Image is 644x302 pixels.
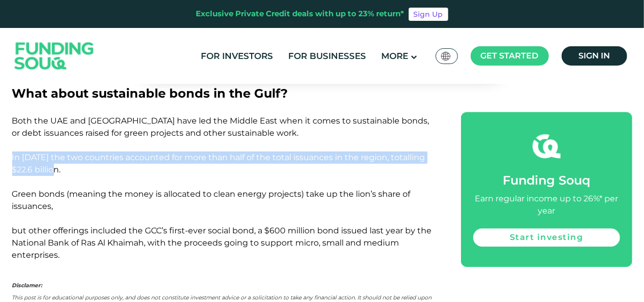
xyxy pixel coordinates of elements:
[12,86,288,101] span: What about sustainable bonds in the Gulf?
[12,116,432,260] span: Both the UAE and [GEOGRAPHIC_DATA] have led the Middle East when it comes to sustainable bonds, o...
[5,31,104,82] img: Logo
[481,51,539,61] span: Get started
[409,8,448,21] a: Sign Up
[196,8,405,20] div: Exclusive Private Credit deals with up to 23% return*
[473,228,620,247] a: Start investing
[503,173,590,188] span: Funding Souq
[533,132,561,160] img: fsicon
[12,282,43,289] em: Disclamer:
[286,48,369,65] a: For Businesses
[441,52,450,61] img: SA Flag
[578,51,610,61] span: Sign in
[381,51,408,61] span: More
[198,48,275,65] a: For Investors
[562,46,627,66] a: Sign in
[473,193,620,217] div: Earn regular income up to 26%* per year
